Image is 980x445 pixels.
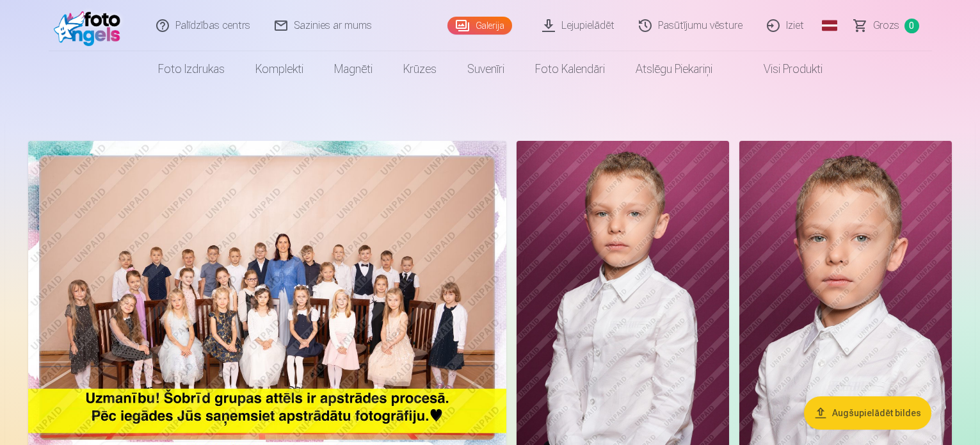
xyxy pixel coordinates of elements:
[240,51,319,87] a: Komplekti
[447,17,512,35] a: Galerija
[319,51,388,87] a: Magnēti
[728,51,838,87] a: Visi produkti
[54,5,127,46] img: /fa1
[620,51,728,87] a: Atslēgu piekariņi
[804,396,931,430] button: Augšupielādēt bildes
[520,51,620,87] a: Foto kalendāri
[388,51,452,87] a: Krūzes
[873,18,899,33] span: Grozs
[143,51,240,87] a: Foto izdrukas
[904,19,919,33] span: 0
[452,51,520,87] a: Suvenīri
